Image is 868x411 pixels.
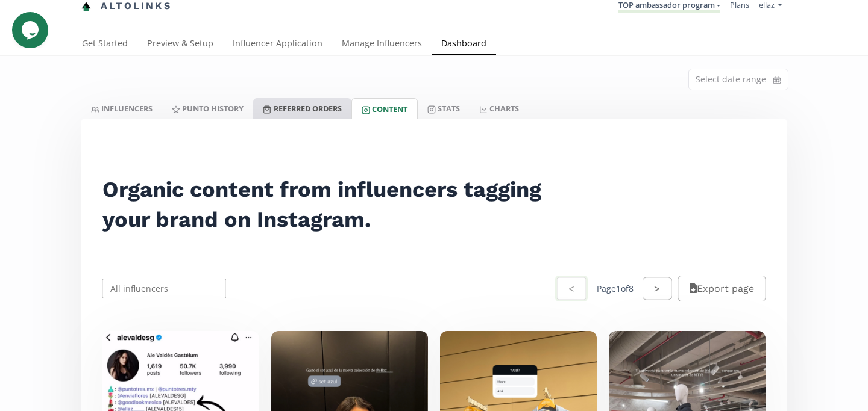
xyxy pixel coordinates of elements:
a: INFLUENCERS [81,98,162,119]
button: Export page [678,276,766,301]
input: All influencers [101,277,228,300]
svg: calendar [773,74,781,86]
a: Punto HISTORY [162,98,253,119]
a: Stats [418,98,470,119]
a: Preview & Setup [137,32,223,57]
img: favicon-32x32.png [81,2,91,11]
a: Get Started [72,32,137,57]
a: Manage Influencers [332,32,432,57]
a: Content [351,98,418,119]
button: > [643,277,671,300]
a: Dashboard [432,32,496,57]
div: Page 1 of 8 [597,283,634,295]
h2: Organic content from influencers tagging your brand on Instagram. [102,175,557,235]
a: CHARTS [470,98,529,119]
a: Referred Orders [253,98,351,119]
a: Influencer Application [223,32,332,57]
button: < [555,276,588,301]
iframe: chat widget [12,12,51,48]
